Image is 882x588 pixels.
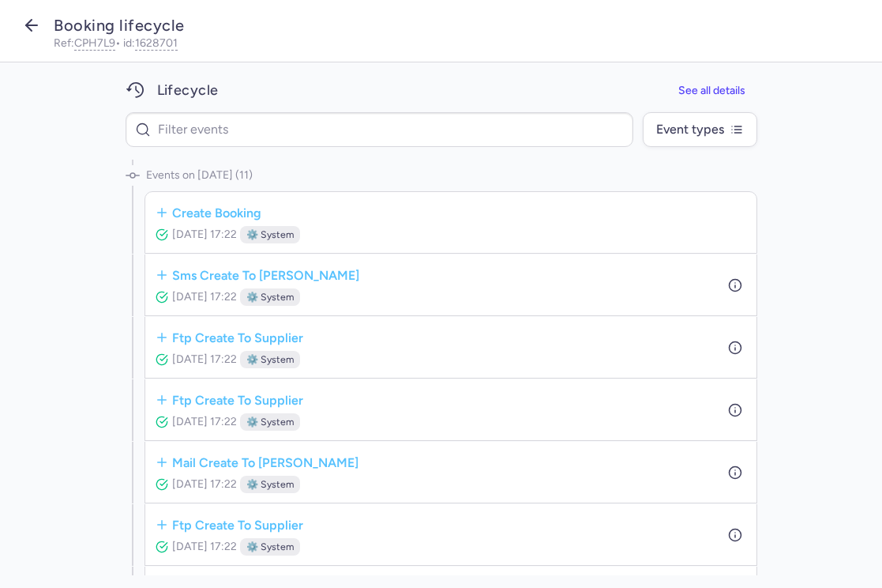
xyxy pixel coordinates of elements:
[74,38,115,49] button: CPH7L9
[172,477,237,491] span: [DATE] 17:22
[246,539,294,555] span: ⚙️ system
[172,352,237,366] span: [DATE] 17:22
[172,228,237,241] span: [DATE] 17:22
[157,81,219,100] h3: Lifecycle
[246,289,294,305] span: ⚙️ system
[54,38,863,49] p: Ref: • id:
[246,477,294,492] span: ⚙️ system
[246,227,294,243] span: ⚙️ system
[126,112,634,147] input: Filter events
[172,202,261,222] span: create booking
[172,390,303,409] span: ftp create to supplier
[678,85,745,96] span: See all details
[246,414,294,430] span: ⚙️ system
[643,112,756,147] button: Event types
[135,38,178,49] button: 1628701
[666,75,757,106] button: See all details
[172,415,237,428] span: [DATE] 17:22
[172,514,303,534] span: ftp create to supplier
[54,16,185,35] span: Booking lifecycle
[172,327,303,347] span: ftp create to supplier
[172,452,358,472] span: mail create to [PERSON_NAME]
[146,160,253,191] span: Events on [DATE] (11)
[246,352,294,367] span: ⚙️ system
[172,265,359,285] span: sms create to [PERSON_NAME]
[656,122,724,137] span: Event types
[172,540,237,553] span: [DATE] 17:22
[172,290,237,303] span: [DATE] 17:22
